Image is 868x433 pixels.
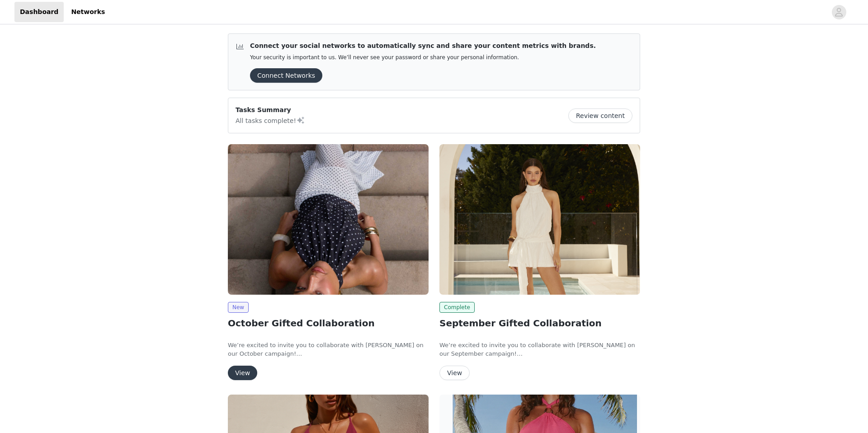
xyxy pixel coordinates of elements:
[439,316,640,330] h2: September Gifted Collaboration
[228,341,429,358] p: We’re excited to invite you to collaborate with [PERSON_NAME] on our October campaign!
[439,144,640,295] img: Peppermayo CA
[439,341,640,358] p: We’re excited to invite you to collaborate with [PERSON_NAME] on our September campaign!
[250,54,596,61] p: Your security is important to us. We’ll never see your password or share your personal information.
[568,108,632,123] button: Review content
[439,302,475,313] span: Complete
[250,68,322,83] button: Connect Networks
[439,366,470,380] button: View
[14,2,64,22] a: Dashboard
[228,316,429,330] h2: October Gifted Collaboration
[250,41,596,51] p: Connect your social networks to automatically sync and share your content metrics with brands.
[236,115,305,126] p: All tasks complete!
[236,105,305,115] p: Tasks Summary
[835,5,843,19] div: avatar
[228,302,249,313] span: New
[228,370,257,377] a: View
[228,144,429,295] img: Peppermayo CA
[66,2,110,22] a: Networks
[228,366,257,380] button: View
[439,370,470,377] a: View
